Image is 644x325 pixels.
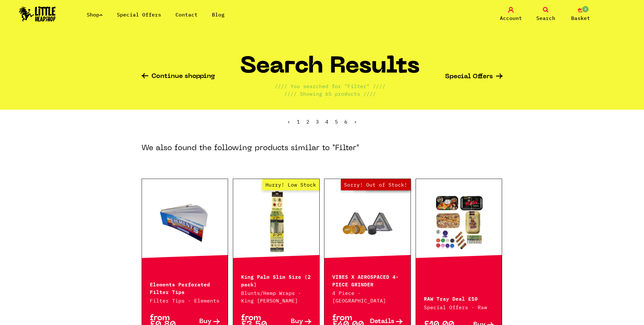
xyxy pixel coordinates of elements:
[19,6,56,22] img: Little Head Shop Logo
[500,14,522,22] span: Account
[445,73,503,80] a: Special Offers
[240,56,420,82] h1: Search Results
[241,272,311,288] p: King Palm Slim Size (2 pack)
[325,118,328,125] a: 4
[370,318,394,325] span: Details
[536,14,555,22] span: Search
[571,14,590,22] span: Basket
[233,190,319,253] a: Hurry! Low Stock
[565,7,596,22] a: 2 Basket
[332,272,403,288] p: VIBES X AEROSPACED 4-PIECE GRINDER
[241,289,311,304] p: Blunts/Hemp Wraps · King [PERSON_NAME]
[344,118,348,125] a: 6
[335,118,338,125] a: 5
[316,118,319,125] a: 3
[297,118,300,125] a: 1
[142,143,359,153] h3: We also found the following products similar to "Filter"
[284,90,376,98] p: //// Showing 65 products ////
[117,11,161,18] a: Special Offers
[306,118,309,125] span: 2
[354,118,357,125] a: Next »
[332,289,403,304] p: 4 Piece · [GEOGRAPHIC_DATA]
[150,280,220,295] p: Elements Perforated Filter Tips
[530,7,562,22] a: Search
[150,297,220,304] p: Filter Tips · Elements
[275,82,386,90] p: //// You searched for "Filter" ////
[262,179,319,190] span: Hurry! Low Stock
[87,11,103,18] a: Shop
[142,73,215,80] a: Continue shopping
[199,318,212,325] span: Buy
[212,11,225,18] a: Blog
[582,5,589,13] span: 2
[424,294,494,302] p: RAW Tray Deal £10
[324,190,411,253] a: Out of Stock Hurry! Low Stock Sorry! Out of Stock!
[287,118,290,125] a: « Previous
[341,179,411,190] span: Sorry! Out of Stock!
[291,318,303,325] span: Buy
[175,11,198,18] a: Contact
[424,303,494,311] p: Special Offers · Raw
